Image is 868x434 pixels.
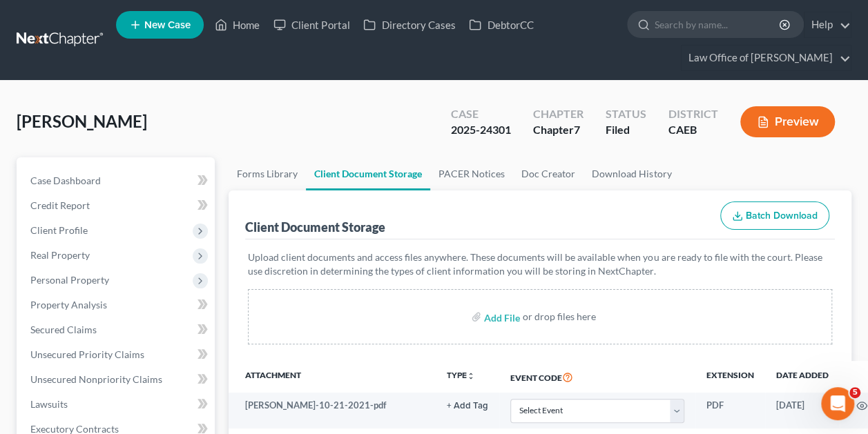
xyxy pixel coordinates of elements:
[746,210,818,221] span: Batch Download
[19,193,215,218] a: Credit Report
[267,12,356,37] a: Client Portal
[144,20,191,30] span: New Case
[19,168,215,193] a: Case Dashboard
[19,392,215,417] a: Lawsuits
[720,201,829,230] button: Batch Download
[462,12,540,37] a: DebtorCC
[606,106,646,122] div: Status
[356,12,462,37] a: Directory Cases
[499,361,695,393] th: Event Code
[447,402,488,411] button: + Add Tag
[695,393,765,428] td: PDF
[30,199,90,211] span: Credit Report
[447,371,475,380] button: TYPEunfold_more
[584,157,679,190] a: Download History
[245,219,385,235] div: Client Document Storage
[19,367,215,392] a: Unsecured Nonpriority Claims
[765,393,840,428] td: [DATE]
[668,122,718,138] div: CAEB
[306,157,430,190] a: Client Document Storage
[229,393,436,428] td: [PERSON_NAME]-10-21-2021-pdf
[849,387,860,398] span: 5
[30,348,144,360] span: Unsecured Priority Claims
[533,106,584,122] div: Chapter
[467,372,475,380] i: unfold_more
[30,249,90,261] span: Real Property
[655,12,781,37] input: Search by name...
[451,122,511,138] div: 2025-24301
[229,157,306,190] a: Forms Library
[208,12,267,37] a: Home
[30,373,162,385] span: Unsecured Nonpriority Claims
[740,106,835,137] button: Preview
[533,122,584,138] div: Chapter
[30,175,101,186] span: Case Dashboard
[30,274,109,286] span: Personal Property
[765,361,840,393] th: Date added
[17,111,147,131] span: [PERSON_NAME]
[30,224,88,236] span: Client Profile
[19,342,215,367] a: Unsecured Priority Claims
[574,123,580,136] span: 7
[695,361,765,393] th: Extension
[19,317,215,342] a: Secured Claims
[430,157,513,190] a: PACER Notices
[229,361,436,393] th: Attachment
[19,293,215,317] a: Property Analysis
[821,387,854,420] iframe: Intercom live chat
[682,46,851,70] a: Law Office of [PERSON_NAME]
[30,324,97,335] span: Secured Claims
[451,106,511,122] div: Case
[513,157,584,190] a: Doc Creator
[523,310,596,324] div: or drop files here
[30,299,107,310] span: Property Analysis
[248,250,832,278] p: Upload client documents and access files anywhere. These documents will be available when you are...
[668,106,718,122] div: District
[447,399,488,412] a: + Add Tag
[30,398,68,410] span: Lawsuits
[606,122,646,138] div: Filed
[804,12,851,37] a: Help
